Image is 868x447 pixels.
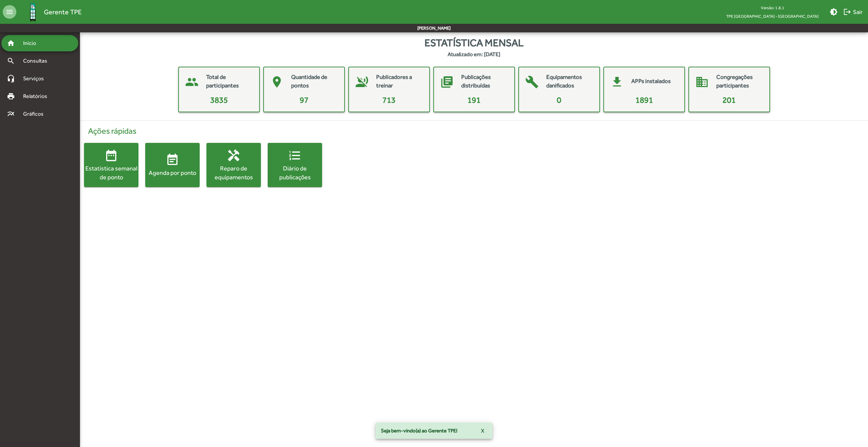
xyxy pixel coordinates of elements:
mat-icon: headset_mic [7,74,15,83]
button: Sair [840,6,865,18]
mat-card-title: Congregações participantes [716,73,763,90]
mat-icon: build [522,72,542,92]
span: Serviços [19,74,53,83]
div: Reparo de equipamentos [206,164,261,181]
span: 713 [382,95,396,104]
span: Gerente TPE [44,6,82,17]
mat-card-title: Publicadores a treinar [376,73,422,90]
mat-card-title: Publicações distribuídas [461,73,507,90]
mat-icon: home [7,39,15,47]
span: 191 [467,95,481,104]
span: TPE [GEOGRAPHIC_DATA] - [GEOGRAPHIC_DATA] [721,12,824,20]
mat-icon: people [182,72,202,92]
mat-card-title: APPs instalados [631,77,671,86]
span: Sair [843,6,863,18]
mat-icon: brightness_medium [830,8,838,16]
mat-icon: library_books [437,72,457,92]
mat-icon: event_note [166,153,179,167]
span: 3835 [210,95,228,104]
div: Agenda por ponto [145,168,200,177]
div: Versão: 1.8.1 [721,3,824,12]
mat-icon: multiline_chart [7,110,15,118]
mat-card-title: Total de participantes [206,73,252,90]
span: 0 [557,95,561,104]
mat-icon: print [7,92,15,100]
button: Diário de publicações [268,143,322,187]
mat-icon: search [7,57,15,65]
a: Gerente TPE [16,1,82,23]
mat-icon: date_range [104,149,118,162]
span: Seja bem-vindo(a) ao Gerente TPE! [381,427,457,434]
mat-icon: get_app [607,72,627,92]
img: Logo [22,1,44,23]
mat-icon: domain [692,72,712,92]
span: 97 [300,95,308,104]
div: Diário de publicações [268,164,322,181]
span: Estatística mensal [424,35,523,50]
mat-icon: menu [3,5,16,19]
strong: Atualizado em: [DATE] [448,50,500,59]
mat-icon: logout [843,8,851,16]
mat-icon: handyman [227,149,240,162]
h4: Ações rápidas [84,126,864,136]
button: Reparo de equipamentos [206,143,261,187]
span: 201 [722,95,736,104]
span: Início [19,39,46,47]
mat-card-title: Equipamentos danificados [546,73,592,90]
mat-icon: format_list_numbered [288,149,302,162]
mat-icon: place [267,72,287,92]
span: Gráficos [19,110,53,118]
button: Agenda por ponto [145,143,200,187]
button: X [475,425,490,437]
mat-card-title: Quantidade de pontos [291,73,337,90]
span: Relatórios [19,92,56,100]
span: X [481,425,484,437]
div: Estatística semanal de ponto [84,164,138,181]
button: Estatística semanal de ponto [84,143,138,187]
span: Consultas [19,57,56,65]
mat-icon: voice_over_off [352,72,372,92]
span: 1891 [635,95,653,104]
